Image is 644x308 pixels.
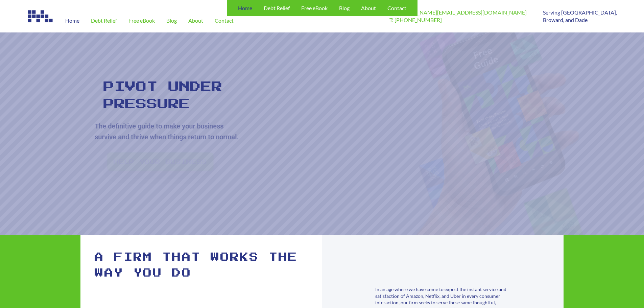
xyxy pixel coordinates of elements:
[103,78,231,113] rs-layer: Pivot Under Pressure
[387,5,406,11] span: Contact
[339,5,350,11] span: Blog
[91,18,117,23] span: Debt Relief
[301,5,328,11] span: Free eBook
[123,9,161,32] a: Free eBook
[107,152,213,171] a: Help your business
[95,250,309,281] h1: A firm that works the way you do
[238,5,252,11] span: Home
[166,18,177,23] span: Blog
[209,9,239,32] a: Contact
[59,9,85,32] a: Home
[85,9,123,32] a: Debt Relief
[215,18,234,23] span: Contact
[95,121,244,142] rs-layer: The definitive guide to make your business survive and thrive when things return to normal.
[27,9,54,24] img: Image
[361,5,376,11] span: About
[65,18,79,23] span: Home
[183,9,209,32] a: About
[389,17,442,23] a: T: [PHONE_NUMBER]
[128,18,155,23] span: Free eBook
[188,18,203,23] span: About
[161,9,183,32] a: Blog
[543,9,617,24] p: Serving [GEOGRAPHIC_DATA], Broward, and Dade
[264,5,290,11] span: Debt Relief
